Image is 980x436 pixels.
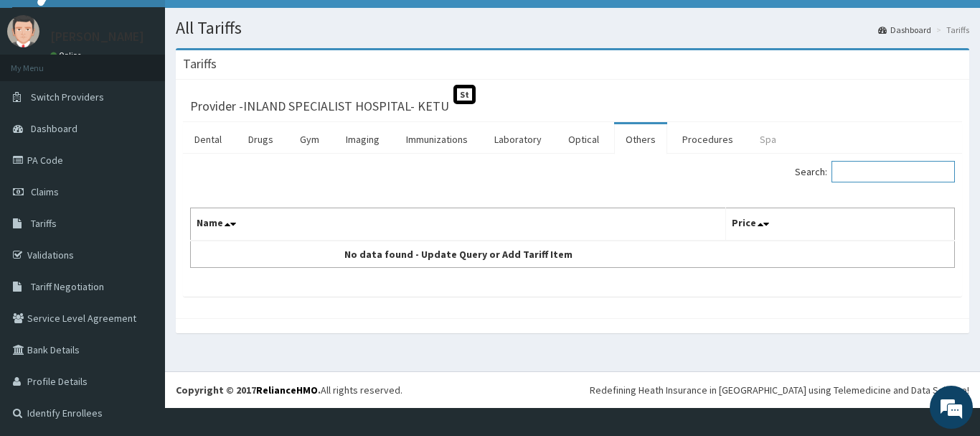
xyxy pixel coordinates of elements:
span: Tariff Negotiation [31,280,104,293]
footer: All rights reserved. [165,371,980,408]
a: Immunizations [395,124,479,154]
a: Spa [748,124,788,154]
a: RelianceHMO [256,384,318,396]
div: Redefining Heath Insurance in [GEOGRAPHIC_DATA] using Telemedicine and Data Science! [590,383,969,397]
span: Claims [31,185,59,198]
a: Gym [288,124,331,154]
label: Search: [795,161,955,182]
img: User Image [7,15,39,47]
th: Price [725,208,955,241]
span: Switch Providers [31,91,104,103]
a: Drugs [237,124,285,154]
div: Minimize live chat window [235,7,270,42]
a: Online [50,50,85,60]
a: Laboratory [483,124,553,154]
span: Tariffs [31,217,57,230]
h3: Provider - INLAND SPECIALIST HOSPITAL- KETU [190,100,449,113]
p: [PERSON_NAME] [50,30,144,43]
h1: All Tariffs [176,19,969,37]
a: Dental [183,124,233,154]
strong: Copyright © 2017 . [176,384,321,396]
img: d_794563401_company_1708531726252_794563401 [27,72,58,108]
textarea: Type your message and hit 'Enter' [7,287,273,337]
td: No data found - Update Query or Add Tariff Item [191,241,726,268]
span: Dashboard [31,122,77,135]
th: Name [191,208,726,241]
a: Optical [557,124,611,154]
a: Imaging [334,124,391,154]
input: Search: [831,161,955,182]
li: Tariffs [933,24,969,36]
a: Procedures [671,124,745,154]
a: Others [614,124,667,154]
a: Dashboard [878,24,931,36]
span: St [453,85,476,104]
h3: Tariffs [183,57,217,70]
span: We're online! [83,128,198,273]
div: Chat with us now [75,80,241,99]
